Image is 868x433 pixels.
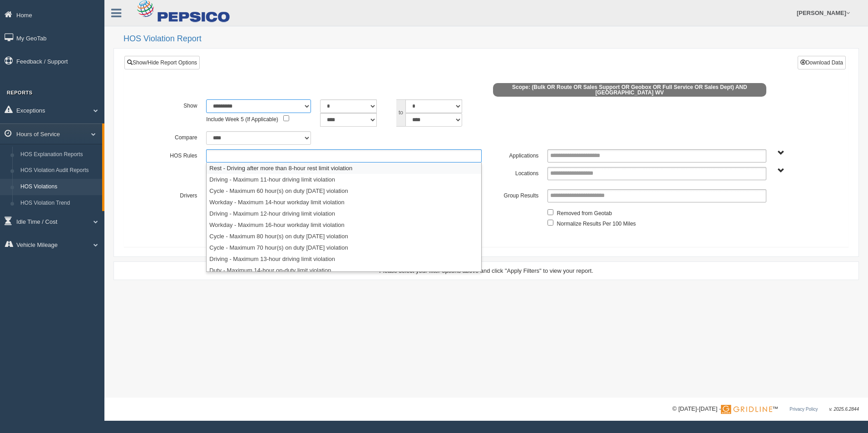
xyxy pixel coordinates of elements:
[145,189,202,200] label: Drivers
[16,147,102,163] a: HOS Explanation Reports
[16,195,102,212] a: HOS Violation Trend
[145,131,202,142] label: Compare
[123,34,859,44] h2: HOS Violation Report
[207,197,481,208] li: Workday - Maximum 14-hour workday limit violation
[207,208,481,219] li: Driving - Maximum 12-hour driving limit violation
[486,149,543,160] label: Applications
[493,83,766,97] span: Scope: (Bulk OR Route OR Sales Support OR Geobox OR Full Service OR Sales Dept) AND [GEOGRAPHIC_D...
[486,167,543,178] label: Locations
[207,162,481,174] li: Rest - Driving after more than 8-hour rest limit violation
[124,56,200,69] a: Show/Hide Report Options
[207,185,481,197] li: Cycle - Maximum 60 hour(s) on duty [DATE] violation
[16,162,102,179] a: HOS Violation Audit Reports
[798,56,846,69] button: Download Data
[207,253,481,265] li: Driving - Maximum 13-hour driving limit violation
[789,407,818,412] a: Privacy Policy
[16,179,102,195] a: HOS Violations
[207,174,481,185] li: Driving - Maximum 11-hour driving limit violation
[206,113,278,124] label: Include Week 5 (If Applicable)
[672,404,859,414] div: © [DATE]-[DATE] - ™
[207,231,481,242] li: Cycle - Maximum 80 hour(s) on duty [DATE] violation
[122,266,851,275] div: Please select your filter options above and click "Apply Filters" to view your report.
[486,189,543,200] label: Group Results
[145,99,202,110] label: Show
[557,207,612,218] label: Removed from Geotab
[207,242,481,253] li: Cycle - Maximum 70 hour(s) on duty [DATE] violation
[721,405,772,414] img: Gridline
[396,99,405,127] span: to
[207,265,481,276] li: Duty - Maximum 14-hour on-duty limit violation
[829,407,859,412] span: v. 2025.6.2844
[207,219,481,231] li: Workday - Maximum 16-hour workday limit violation
[145,149,202,160] label: HOS Rules
[557,217,636,228] label: Normalize Results Per 100 Miles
